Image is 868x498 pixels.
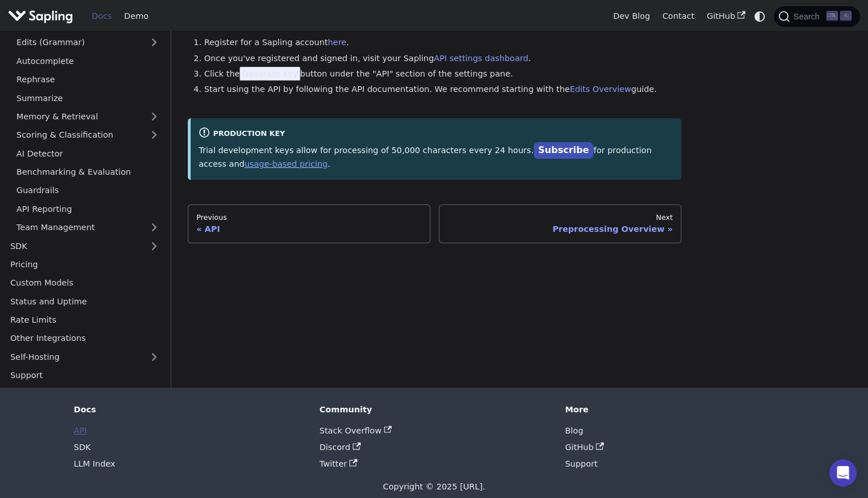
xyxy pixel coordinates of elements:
a: Stack Overflow [320,426,391,435]
nav: Docs pages [188,204,681,243]
a: NextPreprocessing Overview [439,204,681,243]
a: API settings dashboard [434,54,528,63]
a: Docs [86,7,118,25]
div: Next [447,213,673,222]
a: API [74,426,87,435]
span: Generate Key [240,67,300,81]
li: Start using the API by following the API documentation. We recommend starting with the guide. [204,83,682,97]
div: Previous [196,213,422,222]
a: Guardrails [10,182,165,199]
a: Blog [565,426,583,435]
a: SDK [74,443,91,452]
kbd: K [840,11,851,21]
a: Self-Hosting [4,348,165,365]
div: API [196,224,422,234]
a: Other Integrations [4,330,165,347]
a: PreviousAPI [188,204,430,243]
span: Search [790,12,826,21]
a: Pricing [4,256,165,273]
li: Register for a Sapling account . [204,36,682,50]
div: Community [320,404,549,415]
a: API Reporting [10,200,165,217]
a: Rate Limits [4,312,165,328]
a: LLM Index [74,459,115,468]
a: Rephrase [10,71,165,88]
a: Contact [656,7,701,25]
a: SDK [4,238,143,254]
li: Once you've registered and signed in, visit your Sapling . [204,52,682,66]
img: Sapling.ai [8,8,73,25]
button: Expand sidebar category 'SDK' [143,238,165,254]
iframe: Intercom live chat [829,459,857,487]
p: Trial development keys allow for processing of 50,000 characters every 24 hours. for production a... [199,143,673,171]
a: Edits Overview [570,85,631,94]
button: Switch between dark and light mode (currently system mode) [752,8,768,25]
a: AI Detector [10,145,165,162]
button: Search (Ctrl+K) [774,6,859,27]
a: Dev Blog [607,7,656,25]
a: here [328,38,346,47]
div: Preprocessing Overview [447,224,673,234]
a: Team Management [10,219,165,236]
div: Docs [74,404,303,415]
a: Twitter [320,459,357,468]
a: Subscribe [534,142,594,159]
a: Memory & Retrieval [10,109,165,125]
a: Support [4,367,165,384]
a: Sapling.ai [8,8,77,25]
a: Discord [320,443,361,452]
li: Click the button under the "API" section of the settings pane. [204,67,682,81]
a: Edits (Grammar) [10,34,165,51]
a: Status and Uptime [4,293,165,310]
div: Production Key [199,127,673,140]
div: Copyright © 2025 [URL]. [74,480,794,494]
a: Summarize [10,90,165,106]
a: Custom Models [4,275,165,291]
div: More [565,404,794,415]
a: Support [565,459,597,468]
a: GitHub [700,7,751,25]
a: usage-based pricing [244,159,328,168]
a: Autocomplete [10,53,165,69]
a: Benchmarking & Evaluation [10,164,165,180]
a: GitHub [565,443,604,452]
a: Demo [118,7,155,25]
a: Scoring & Classification [10,127,165,143]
